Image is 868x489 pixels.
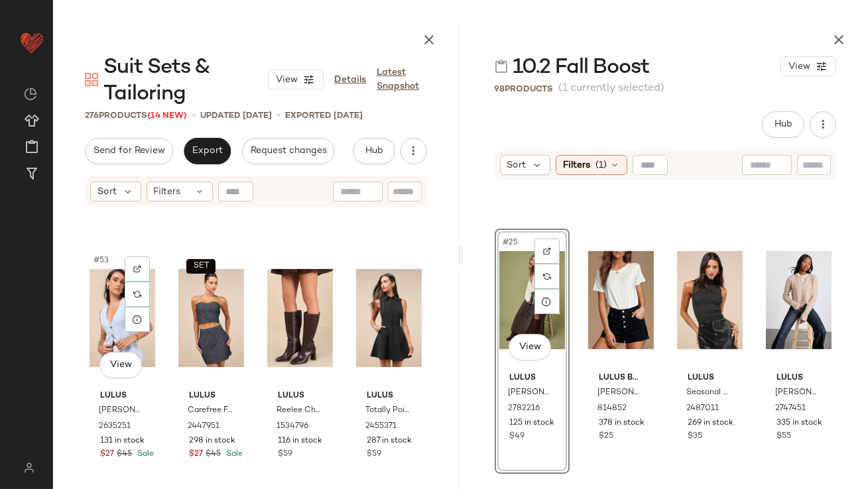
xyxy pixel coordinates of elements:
span: 2747451 [775,403,806,415]
span: $35 [688,431,702,443]
span: $59 [278,449,292,461]
img: svg%3e [133,265,141,273]
span: Lulus [688,372,732,384]
p: updated [DATE] [200,109,272,123]
div: Products [85,109,187,123]
button: View [268,70,324,89]
img: 11854661_2447951.jpg [178,251,244,385]
span: Hub [774,119,792,130]
span: $27 [189,449,203,461]
button: View [780,56,836,76]
span: 2447951 [188,421,219,433]
span: Lulus [100,390,145,402]
span: 98 [495,85,505,94]
span: (1 currently selected) [559,81,665,97]
span: Request changes [250,146,327,156]
span: 1534796 [277,421,308,433]
img: 13176626_2782216.jpg [499,233,565,367]
span: Sort [507,158,527,172]
button: Hub [762,111,804,138]
span: View [788,62,810,72]
span: Sale [135,450,154,459]
span: 2635251 [99,421,131,433]
span: 814852 [597,403,627,415]
span: Filters [563,158,590,172]
span: #25 [502,236,521,249]
button: Send for Review [85,138,173,164]
span: [PERSON_NAME] Plaid High-Rise Pleated Maxi Skirt [509,387,553,399]
span: Filters [154,185,181,199]
span: View [275,75,298,85]
span: Lulus Basics [599,372,643,384]
button: Request changes [242,138,335,164]
span: (1) [595,158,607,172]
span: • [277,109,280,123]
span: Export [192,146,223,156]
span: Lulus [189,390,233,402]
span: $59 [367,449,381,461]
p: Exported [DATE] [285,109,363,123]
span: 2782216 [509,403,540,415]
span: 378 in stock [599,417,645,429]
span: Send for Review [93,146,165,156]
span: Totally Poised Black Pinstriped Collared Mini Dress With Pockets [365,405,410,417]
span: 276 [85,111,99,121]
span: [PERSON_NAME] T-Shirt Bodysuit [597,387,642,399]
span: 287 in stock [367,435,412,447]
span: 10.2 Fall Boost [513,54,650,81]
img: 12645101_2635251.jpg [90,251,155,385]
span: [PERSON_NAME] Beige Boucle Button-Front Cropped Cardigan Sweater [775,387,820,399]
img: svg%3e [133,290,141,298]
span: $25 [599,431,613,443]
img: svg%3e [24,87,37,101]
span: 2455371 [365,421,397,433]
a: Details [334,73,366,87]
img: 2747451_01_hero_2025-09-29.jpg [766,233,832,367]
span: View [519,342,541,353]
span: Sale [223,450,243,459]
span: Hub [364,146,383,156]
span: #53 [92,254,111,267]
span: View [109,360,131,370]
button: Export [184,138,231,164]
span: $45 [117,449,132,461]
span: 116 in stock [278,435,322,447]
span: 335 in stock [776,417,822,429]
span: [PERSON_NAME] Light Blue Button-Front Vest Top [99,405,143,417]
img: 11849561_2455371.jpg [356,251,422,385]
span: (14 New) [147,111,187,121]
span: Lulus [776,372,821,384]
img: svg%3e [543,247,551,255]
a: Latest Snapshot [377,66,426,93]
span: $27 [100,449,114,461]
span: Lulus [367,390,411,402]
img: svg%3e [543,272,551,280]
span: 298 in stock [189,435,235,447]
button: View [99,352,142,378]
span: Suit Sets & Tailoring [103,54,268,107]
img: svg%3e [16,462,42,473]
span: 2487011 [686,403,719,415]
img: 12053201_1534796.jpg [267,251,333,385]
span: $45 [206,449,221,461]
span: SET [193,262,210,271]
span: $55 [776,431,791,443]
span: Sort [97,185,117,199]
img: heart_red.DM2ytmEG.svg [19,29,45,56]
span: Carefree Fantasy Navy Blue Tweed High-Rise Mini Skirt [188,405,232,417]
span: Seasonal Sophistication Black Ribbed Mock Neck Sweater Tank Top [686,387,731,399]
span: Reelee Chocolate Square Toe Knee-High Boots [277,405,321,417]
span: 269 in stock [688,417,733,429]
img: 11969061_2487011.jpg [677,233,743,367]
span: Lulus [278,390,322,402]
img: 12945001_814852.jpg [588,233,654,367]
span: 131 in stock [100,435,145,447]
button: View [509,334,551,360]
button: Hub [353,138,395,164]
button: SET [186,259,216,274]
span: • [192,109,195,123]
img: svg%3e [495,60,508,73]
div: Products [495,83,554,96]
img: svg%3e [85,73,98,86]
